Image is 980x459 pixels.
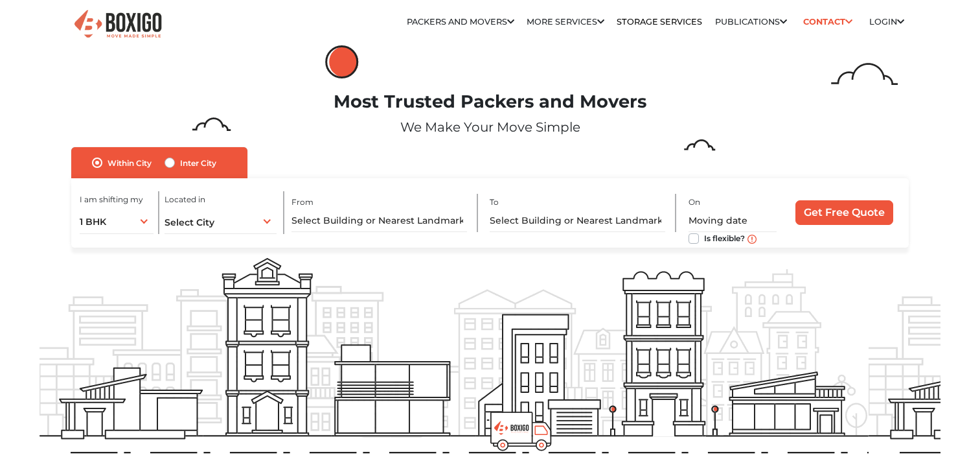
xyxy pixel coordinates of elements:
label: Within City [108,155,152,171]
img: boxigo_prackers_and_movers_truck [490,412,552,451]
label: Is flexible? [704,231,745,244]
input: Select Building or Nearest Landmark [291,209,466,232]
label: From [291,196,313,208]
input: Get Free Quote [795,200,893,225]
label: On [689,196,700,208]
a: Storage Services [617,17,702,27]
label: Inter City [180,155,216,171]
img: Boxigo [73,8,163,40]
span: 1 BHK [80,216,106,228]
img: move_date_info [747,235,757,244]
a: Publications [715,17,787,27]
p: We Make Your Move Simple [40,117,941,137]
a: Contact [799,12,857,32]
a: Packers and Movers [407,17,514,27]
span: Select City [165,217,214,228]
label: Located in [165,194,205,206]
a: Login [869,17,904,27]
label: To [490,196,499,208]
label: I am shifting my [80,194,143,206]
input: Select Building or Nearest Landmark [490,209,665,232]
input: Moving date [689,209,777,232]
h1: Most Trusted Packers and Movers [40,91,941,113]
a: More services [527,17,604,27]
